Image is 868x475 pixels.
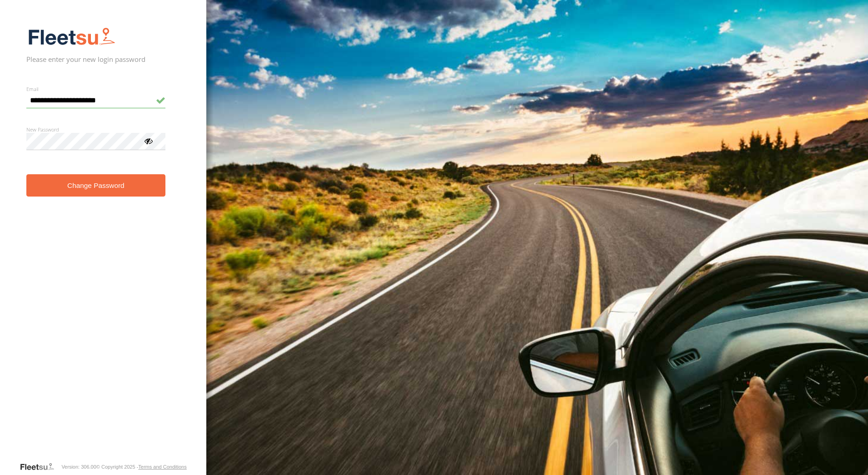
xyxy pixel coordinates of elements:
label: Email [26,86,166,92]
img: Fleetsu [26,25,117,49]
a: Terms and Conditions [138,464,186,470]
a: Visit our Website [20,462,61,471]
div: © Copyright 2025 - [96,464,187,470]
div: Version: 306.00 [61,464,96,470]
label: New Password [26,126,166,133]
h2: Please enter your new login password [26,55,166,64]
button: Change Password [26,174,166,197]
